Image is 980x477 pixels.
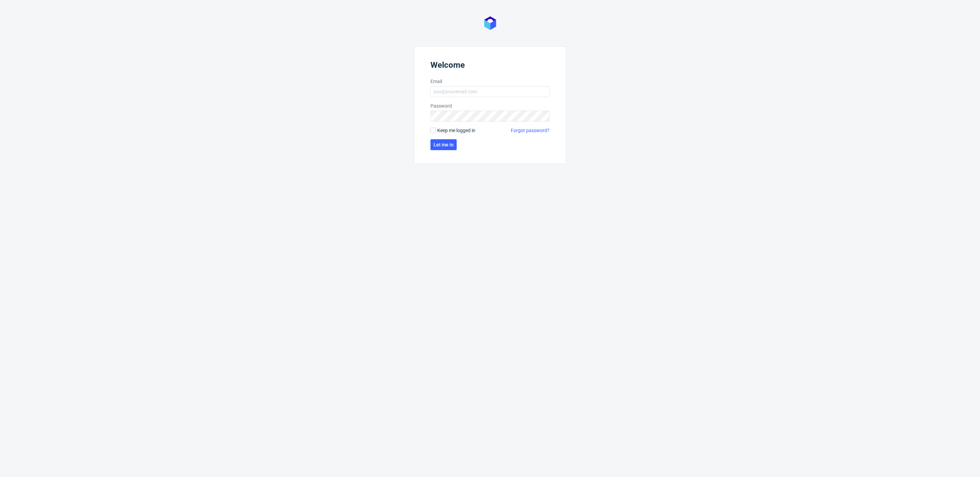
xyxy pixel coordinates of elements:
[511,127,550,134] a: Forgot password?
[437,127,475,134] span: Keep me logged in
[430,60,550,73] header: Welcome
[434,142,454,147] span: Let me in
[430,139,457,150] button: Let me in
[430,86,550,97] input: you@youremail.com
[430,78,550,85] label: Email
[430,102,550,109] label: Password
